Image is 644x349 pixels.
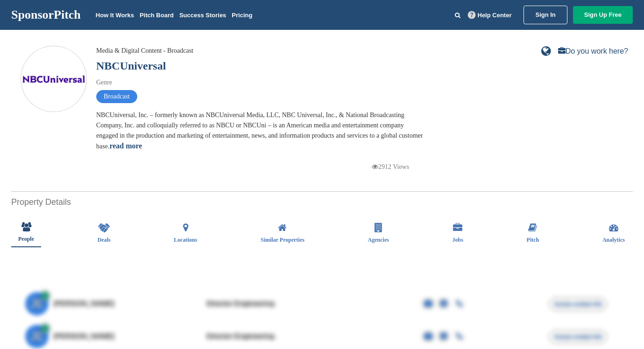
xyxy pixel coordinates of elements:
[25,292,49,315] span: JE
[53,300,115,307] span: [PERSON_NAME]
[602,237,625,243] span: Analytics
[524,6,567,24] a: Sign In
[25,287,619,320] a: JE [PERSON_NAME] Director Engineering Access contact info
[573,6,633,24] a: Sign Up Free
[206,300,346,307] div: Director Engineering
[25,325,49,348] span: JE
[96,110,423,152] div: NBCUniversal, Inc. – formerly known as NBCUniversal Media, LLC, NBC Universal, Inc., & National B...
[206,333,346,340] div: Director Engineering
[18,236,34,242] span: People
[96,77,423,88] div: Genre
[140,12,174,19] a: Pitch Board
[549,297,607,311] span: Access contact info
[174,237,197,243] span: Locations
[21,47,86,112] img: Sponsorpitch & NBCUniversal
[96,90,137,103] span: Broadcast
[96,12,134,19] a: How It Works
[549,330,607,344] span: Access contact info
[453,237,463,243] span: Jobs
[96,60,166,72] a: NBCUniversal
[96,46,193,56] div: Media & Digital Content - Broadcast
[261,237,304,243] span: Similar Properties
[368,237,389,243] span: Agencies
[53,333,115,340] span: [PERSON_NAME]
[179,12,226,19] a: Success Stories
[527,237,539,243] span: Pitch
[558,48,628,55] a: Do you work here?
[11,196,633,209] h2: Property Details
[232,12,252,19] a: Pricing
[466,10,514,21] a: Help Center
[109,142,142,150] a: read more
[372,161,409,173] p: 2912 Views
[11,9,81,21] a: SponsorPitch
[98,237,111,243] span: Deals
